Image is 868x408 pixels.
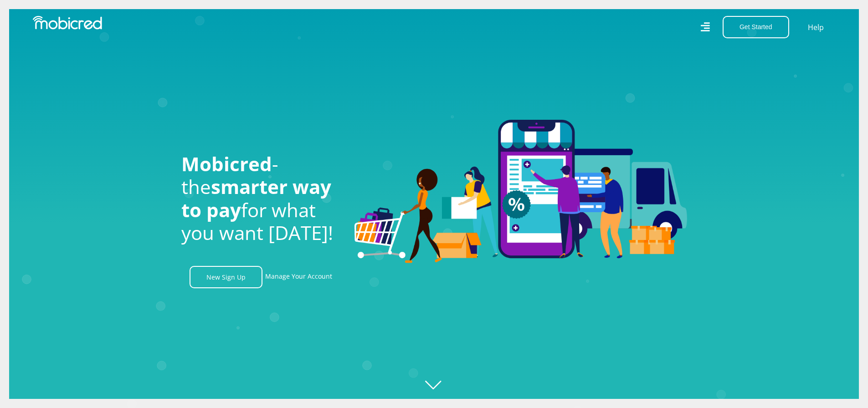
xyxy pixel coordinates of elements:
[181,151,272,177] span: Mobicred
[354,120,687,264] img: Welcome to Mobicred
[807,21,824,33] a: Help
[723,16,789,38] button: Get Started
[33,16,102,30] img: Mobicred
[265,266,332,288] a: Manage Your Account
[190,266,262,288] a: New Sign Up
[181,153,341,245] h1: - the for what you want [DATE]!
[181,173,331,222] span: smarter way to pay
